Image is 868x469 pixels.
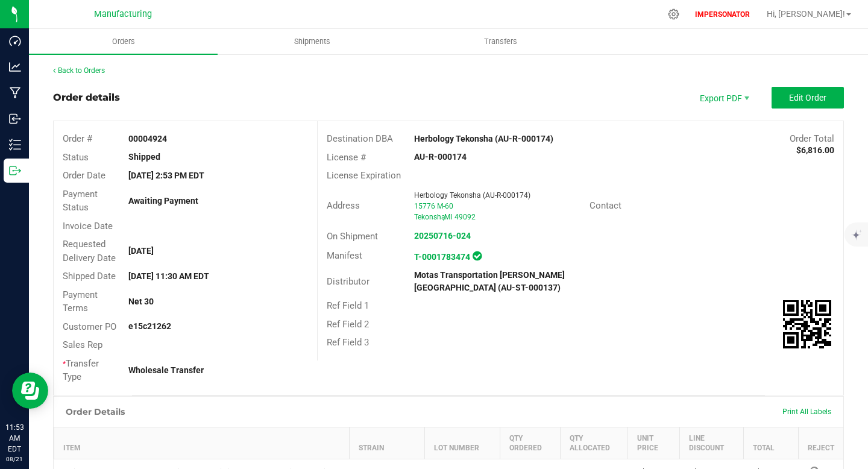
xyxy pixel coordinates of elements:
[796,145,834,155] strong: $6,816.00
[327,337,369,348] span: Ref Field 3
[473,250,482,262] span: In Sync
[454,213,476,221] span: 49092
[9,139,21,151] inline-svg: Inventory
[327,152,366,163] span: License #
[789,93,826,102] span: Edit Order
[327,133,393,144] span: Destination DBA
[414,191,530,200] span: Herbology Tekonsha (AU-R-000174)
[63,221,113,231] span: Invoice Date
[327,200,360,211] span: Address
[63,358,99,383] span: Transfer Type
[128,134,167,143] strong: 00004924
[128,171,204,180] strong: [DATE] 2:53 PM EDT
[5,455,24,464] p: 08/21
[590,200,621,211] span: Contact
[414,134,553,143] strong: Herbology Tekonsha (AU-R-000174)
[53,66,105,75] a: Back to Orders
[798,427,843,459] th: Reject
[327,170,401,181] span: License Expiration
[63,152,89,163] span: Status
[327,319,369,330] span: Ref Field 2
[414,252,470,262] a: T-0001783474
[63,133,92,144] span: Order #
[414,152,467,162] strong: AU-R-000174
[128,196,198,206] strong: Awaiting Payment
[128,152,160,162] strong: Shipped
[63,189,98,213] span: Payment Status
[425,427,500,459] th: Lot Number
[414,213,445,221] span: Tekonsha
[63,289,98,314] span: Payment Terms
[128,297,154,306] strong: Net 30
[278,36,347,47] span: Shipments
[680,427,744,459] th: Line Discount
[783,300,831,348] img: Scan me!
[94,9,152,19] span: Manufacturing
[790,133,834,144] span: Order Total
[444,213,452,221] span: MI
[327,276,370,287] span: Distributor
[63,170,105,181] span: Order Date
[63,239,116,263] span: Requested Delivery Date
[350,427,425,459] th: Strain
[772,87,844,109] button: Edit Order
[687,87,759,109] li: Export PDF
[128,321,171,331] strong: e15c21262
[560,427,628,459] th: Qty Allocated
[327,231,378,242] span: On Shipment
[12,373,48,409] iframe: Resource center
[128,246,154,256] strong: [DATE]
[414,202,453,210] span: 15776 M-60
[767,9,845,19] span: Hi, [PERSON_NAME]!
[128,271,209,281] strong: [DATE] 11:30 AM EDT
[327,300,369,311] span: Ref Field 1
[63,271,116,282] span: Shipped Date
[96,36,151,47] span: Orders
[9,61,21,73] inline-svg: Analytics
[414,270,565,292] strong: Motas Transportation [PERSON_NAME][GEOGRAPHIC_DATA] (AU-ST-000137)
[690,9,755,20] p: IMPERSONATOR
[5,422,24,455] p: 11:53 AM EDT
[53,90,120,105] div: Order details
[666,8,681,20] div: Manage settings
[9,35,21,47] inline-svg: Dashboard
[406,29,595,54] a: Transfers
[63,339,102,350] span: Sales Rep
[783,300,831,348] qrcode: 00004924
[468,36,533,47] span: Transfers
[443,213,444,221] span: ,
[9,113,21,125] inline-svg: Inbound
[500,427,561,459] th: Qty Ordered
[66,407,125,417] h1: Order Details
[128,365,204,375] strong: Wholesale Transfer
[29,29,218,54] a: Orders
[63,321,116,332] span: Customer PO
[782,408,831,416] span: Print All Labels
[743,427,798,459] th: Total
[327,250,362,261] span: Manifest
[628,427,680,459] th: Unit Price
[218,29,406,54] a: Shipments
[414,231,471,241] a: 20250716-024
[9,165,21,177] inline-svg: Outbound
[9,87,21,99] inline-svg: Manufacturing
[54,427,350,459] th: Item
